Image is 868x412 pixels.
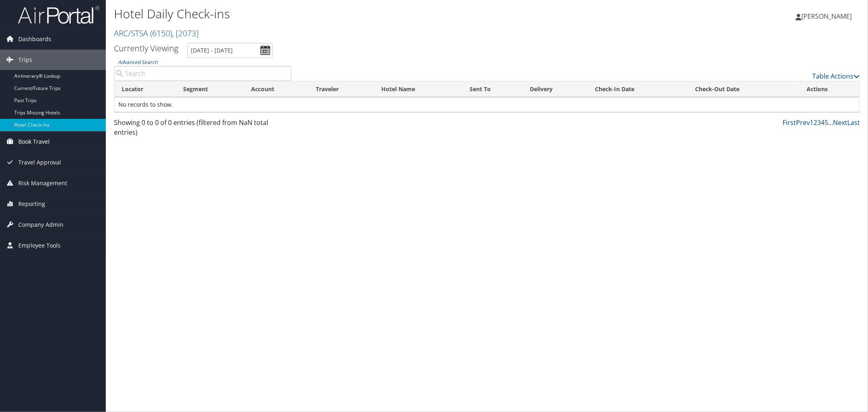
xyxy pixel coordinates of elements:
span: Reporting [18,194,45,214]
td: No records to show. [114,97,859,112]
input: Advanced Search [114,66,291,81]
span: Book Travel [18,131,50,152]
th: Check-Out Date: activate to sort column ascending [688,81,799,97]
a: Prev [796,118,810,127]
th: Delivery: activate to sort column ascending [523,81,588,97]
span: Employee Tools [18,235,61,256]
span: , [ 2073 ] [172,28,199,39]
a: 4 [821,118,824,127]
th: Check-In Date: activate to sort column ascending [588,81,688,97]
a: Next [833,118,847,127]
h1: Hotel Daily Check-ins [114,5,611,22]
span: Trips [18,50,32,70]
th: Traveler: activate to sort column ascending [308,81,374,97]
th: Sent To: activate to sort column ascending [462,81,523,97]
th: Actions [799,81,859,97]
a: 1 [810,118,813,127]
span: Travel Approval [18,152,61,173]
a: First [783,118,796,127]
a: [PERSON_NAME] [796,4,860,28]
a: 3 [817,118,821,127]
a: Table Actions [812,72,860,81]
th: Hotel Name: activate to sort column ascending [374,81,462,97]
th: Segment: activate to sort column ascending [176,81,244,97]
th: Account: activate to sort column ascending [244,81,309,97]
input: [DATE] - [DATE] [187,43,273,58]
img: airportal-logo.png [18,5,99,24]
a: Last [847,118,860,127]
th: Locator: activate to sort column ascending [114,81,176,97]
span: [PERSON_NAME] [801,12,852,21]
div: Showing 0 to 0 of 0 entries (filtered from NaN total entries) [114,118,291,141]
span: Company Admin [18,215,63,235]
span: … [828,118,833,127]
a: 2 [813,118,817,127]
a: Advanced Search [118,59,157,66]
a: ARC/STSA [114,28,199,39]
span: Dashboards [18,29,51,49]
span: ( 6150 ) [150,28,172,39]
a: 5 [824,118,828,127]
h3: Currently Viewing [114,43,178,54]
span: Risk Management [18,173,67,193]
